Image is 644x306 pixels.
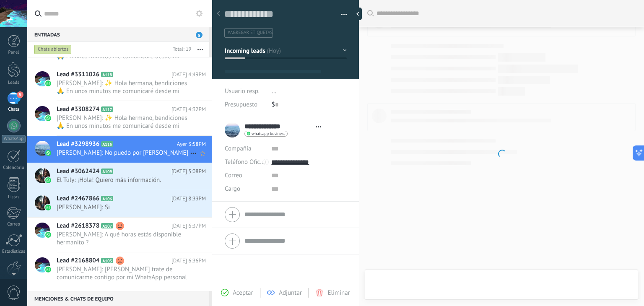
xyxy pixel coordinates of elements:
[272,98,347,112] div: $
[225,182,265,196] div: Cargo
[27,136,212,163] a: Lead #3298936 A115 Ayer 3:58PM [PERSON_NAME]: No puedo por [PERSON_NAME]
[177,140,206,148] span: Ayer 3:58PM
[225,98,265,112] div: Presupuesto
[57,265,190,281] span: [PERSON_NAME]: [PERSON_NAME] trate de comunicarme contigo por mi WhatsApp personal pero no tuve r...
[57,222,99,230] span: Lead #2618378
[228,30,273,36] span: #agregar etiquetas
[45,80,51,86] img: waba.svg
[45,205,51,210] img: waba.svg
[2,50,26,55] div: Panel
[57,105,99,114] span: Lead #3308274
[233,289,253,297] span: Aceptar
[17,91,23,98] span: 5
[196,32,203,38] span: 5
[2,107,26,112] div: Chats
[171,257,206,265] span: [DATE] 6:36PM
[57,114,190,130] span: [PERSON_NAME]: ✨ Hola hermano, bendiciones 🙏 En unos minutos me comunicaré desde mi número person...
[27,66,212,101] a: Lead #3311026 A118 [DATE] 4:49PM [PERSON_NAME]: ✨ Hola hermana, bendiciones 🙏 En unos minutos me ...
[57,176,190,184] span: El Tuly: ¡Hola! Quiero más información.
[27,218,212,252] a: Lead #2618378 A107 [DATE] 6:37PM [PERSON_NAME]: A qué horas estás disponible hermanito ?
[27,27,209,42] div: Entradas
[353,8,362,20] div: Ocultar
[57,70,99,79] span: Lead #3311026
[101,106,113,112] span: A117
[27,163,212,190] a: Lead #3062424 A109 [DATE] 5:08PM El Tuly: ¡Hola! Quiero más información.
[272,87,277,95] span: ...
[57,140,99,148] span: Lead #3298936
[171,167,206,176] span: [DATE] 5:08PM
[252,132,285,136] span: whatsapp business
[2,222,26,227] div: Correo
[27,190,212,217] a: Lead #2467866 A106 [DATE] 8:33PM [PERSON_NAME]: Si
[34,44,72,54] div: Chats abiertos
[225,85,265,98] div: Usuario resp.
[27,291,209,306] div: Menciones & Chats de equipo
[101,258,113,263] span: A103
[225,142,265,156] div: Compañía
[27,252,212,287] a: Lead #2168804 A103 [DATE] 6:36PM [PERSON_NAME]: [PERSON_NAME] trate de comunicarme contigo por mi...
[2,194,26,200] div: Listas
[2,249,26,254] div: Estadísticas
[171,105,206,114] span: [DATE] 4:32PM
[57,203,190,211] span: [PERSON_NAME]: Si
[101,141,113,147] span: A115
[57,149,190,157] span: [PERSON_NAME]: No puedo por [PERSON_NAME]
[279,289,302,297] span: Adjuntar
[191,42,209,57] button: Más
[57,194,99,203] span: Lead #2467866
[57,231,190,246] span: [PERSON_NAME]: A qué horas estás disponible hermanito ?
[45,150,51,156] img: waba.svg
[101,223,113,228] span: A107
[2,135,26,143] div: WhatsApp
[225,101,257,109] span: Presupuesto
[101,196,113,201] span: A106
[45,232,51,238] img: waba.svg
[169,45,191,54] div: Total: 19
[27,101,212,135] a: Lead #3308274 A117 [DATE] 4:32PM [PERSON_NAME]: ✨ Hola hermano, bendiciones 🙏 En unos minutos me ...
[45,267,51,272] img: waba.svg
[45,177,51,183] img: waba.svg
[225,186,240,192] span: Cargo
[225,87,260,95] span: Usuario resp.
[45,115,51,121] img: waba.svg
[171,222,206,230] span: [DATE] 6:37PM
[101,72,113,77] span: A118
[57,79,190,95] span: [PERSON_NAME]: ✨ Hola hermana, bendiciones 🙏 En unos minutos me comunicaré desde mi número person...
[225,171,242,179] span: Correo
[2,165,26,171] div: Calendario
[225,169,242,182] button: Correo
[225,156,265,169] button: Teléfono Oficina
[327,289,350,297] span: Eliminar
[57,167,99,176] span: Lead #3062424
[57,257,99,265] span: Lead #2168804
[171,70,206,79] span: [DATE] 4:49PM
[171,194,206,203] span: [DATE] 8:33PM
[2,80,26,86] div: Leads
[101,169,113,174] span: A109
[225,158,268,166] span: Teléfono Oficina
